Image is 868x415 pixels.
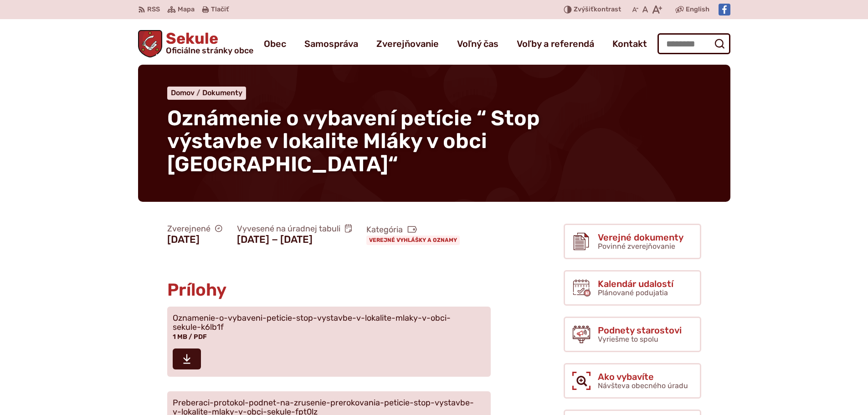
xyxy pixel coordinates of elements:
[237,224,352,234] span: Vyvesené na úradnej tabuli
[264,31,286,56] a: Obec
[167,224,222,234] span: Zverejnené
[598,242,675,251] span: Povinné zverejňovanie
[167,106,540,177] span: Oznámenie o vybavení petície “ Stop výstavbe v lokalite Mláky v obci [GEOGRAPHIC_DATA]“
[138,30,254,57] a: Logo Sekule, prejsť na domovskú stránku.
[684,4,711,15] a: English
[178,4,195,15] span: Mapa
[138,30,163,57] img: Prejsť na domovskú stránku
[598,288,668,297] span: Plánované podujatia
[598,381,688,390] span: Návšteva obecného úradu
[304,31,358,56] a: Samospráva
[173,333,207,341] span: 1 MB / PDF
[517,31,594,56] a: Voľby a referendá
[564,363,701,399] a: Ako vybavíte Návšteva obecného úradu
[211,6,229,14] span: Tlačiť
[167,307,491,376] a: Oznamenie-o-vybaveni-peticie-stop-vystavbe-v-lokalite-mlaky-v-obci-sekule-k6lb1f 1 MB / PDF
[147,4,160,15] span: RSS
[686,4,709,15] span: English
[171,88,195,97] span: Domov
[564,224,701,259] a: Verejné dokumenty Povinné zverejňovanie
[598,232,683,242] span: Verejné dokumenty
[598,325,682,335] span: Podnety starostovi
[162,31,253,55] span: Sekule
[171,88,202,97] a: Domov
[598,372,688,382] span: Ako vybavíte
[167,234,222,246] figcaption: [DATE]
[173,314,474,332] span: Oznamenie-o-vybaveni-peticie-stop-vystavbe-v-lokalite-mlaky-v-obci-sekule-k6lb1f
[202,88,242,97] a: Dokumenty
[564,317,701,352] a: Podnety starostovi Vyriešme to spolu
[598,279,673,289] span: Kalendár udalostí
[366,236,460,245] a: Verejné vyhlášky a oznamy
[574,6,621,14] span: kontrast
[376,31,439,56] a: Zverejňovanie
[457,31,498,56] a: Voľný čas
[612,31,647,56] a: Kontakt
[166,46,253,55] span: Oficiálne stránky obce
[598,335,658,343] span: Vyriešme to spolu
[564,270,701,306] a: Kalendár udalostí Plánované podujatia
[237,234,352,246] figcaption: [DATE] − [DATE]
[719,4,730,15] img: Prejsť na Facebook stránku
[574,5,594,13] span: Zvýšiť
[366,225,463,235] span: Kategória
[167,281,491,300] h2: Prílohy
